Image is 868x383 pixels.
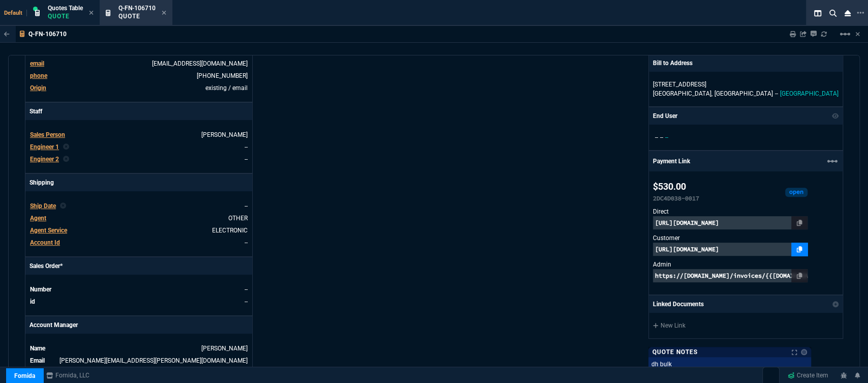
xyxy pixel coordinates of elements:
[25,174,252,191] p: Shipping
[245,156,248,163] a: --
[29,297,248,307] tr: undefined
[855,30,860,38] a: Hide Workbench
[775,90,778,97] span: --
[655,134,658,141] span: --
[29,58,248,69] tr: eonyuru@mypcdoc.net
[48,12,83,20] p: Quote
[30,227,67,234] span: Agent Service
[29,213,248,223] tr: undefined
[212,227,248,234] a: ELECTRONIC
[653,80,839,89] p: [STREET_ADDRESS]
[162,9,166,17] nx-icon: Close Tab
[29,343,248,353] tr: undefined
[653,233,807,243] p: Customer
[201,131,248,138] a: [PERSON_NAME]
[60,201,66,211] nx-icon: Clear selected rep
[780,90,839,97] span: [GEOGRAPHIC_DATA]
[29,356,248,366] tr: undefined
[30,156,59,163] span: Engineer 2
[653,269,807,282] p: https://[DOMAIN_NAME]/invoices/{{[DOMAIN_NAME]}}
[29,83,248,93] tr: undefined
[30,345,45,352] span: Name
[118,12,156,20] p: Quote
[25,103,252,120] p: Staff
[30,60,44,67] span: email
[25,257,252,275] p: Sales Order*
[29,142,248,152] tr: undefined
[653,157,690,166] p: Payment Link
[653,216,807,229] p: [URL][DOMAIN_NAME]
[30,215,46,222] span: Agent
[810,7,825,19] nx-icon: Split Panels
[653,300,704,309] p: Linked Documents
[4,10,27,16] span: Default
[29,201,248,211] tr: undefined
[653,207,807,216] p: Direct
[653,243,807,256] p: [URL][DOMAIN_NAME]
[30,202,56,210] span: Ship Date
[653,90,712,97] span: [GEOGRAPHIC_DATA],
[28,30,67,38] p: Q-FN-106710
[653,180,699,194] p: $530.00
[25,316,252,334] p: Account Manager
[29,238,248,248] tr: undefined
[245,143,248,151] a: --
[857,8,864,18] nx-icon: Open New Tab
[48,5,83,12] span: Quotes Table
[4,31,10,38] nx-icon: Back to Table
[245,202,248,210] span: --
[245,298,248,305] a: --
[30,143,59,151] span: Engineer 1
[660,134,663,141] span: --
[652,348,698,356] p: Quote Notes
[785,188,807,197] div: open
[665,134,668,141] span: --
[841,7,855,19] nx-icon: Close Workbench
[825,7,841,19] nx-icon: Search
[653,111,677,121] p: End User
[205,84,248,92] span: existing / email
[59,357,248,364] a: [PERSON_NAME][EMAIL_ADDRESS][PERSON_NAME][DOMAIN_NAME]
[30,72,47,79] span: phone
[63,155,69,164] nx-icon: Clear selected rep
[30,286,51,293] span: Number
[826,155,839,167] mat-icon: Example home icon
[29,154,248,164] tr: undefined
[653,58,693,68] p: Bill to Address
[832,111,839,121] nx-icon: Show/Hide End User to Customer
[152,60,248,67] a: [EMAIL_ADDRESS][DOMAIN_NAME]
[228,215,248,222] a: OTHER
[29,225,248,235] tr: undefined
[89,9,94,17] nx-icon: Close Tab
[63,142,69,152] nx-icon: Clear selected rep
[245,239,248,246] a: --
[30,239,60,246] span: Account Id
[653,321,839,330] a: New Link
[839,28,851,40] mat-icon: Example home icon
[714,90,773,97] span: [GEOGRAPHIC_DATA]
[43,371,93,380] a: msbcCompanyName
[30,131,65,138] span: Sales Person
[201,345,248,352] a: [PERSON_NAME]
[245,286,248,293] a: --
[653,194,699,203] p: 2DC4D038-0017
[30,298,35,305] span: id
[29,284,248,294] tr: undefined
[29,130,248,140] tr: undefined
[30,84,46,92] a: Origin
[30,357,45,364] span: Email
[29,71,248,81] tr: (214) 989-3765
[784,368,832,383] a: Create Item
[653,260,807,269] p: Admin
[118,5,156,12] span: Q-FN-106710
[197,72,248,79] a: (214) 989-3765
